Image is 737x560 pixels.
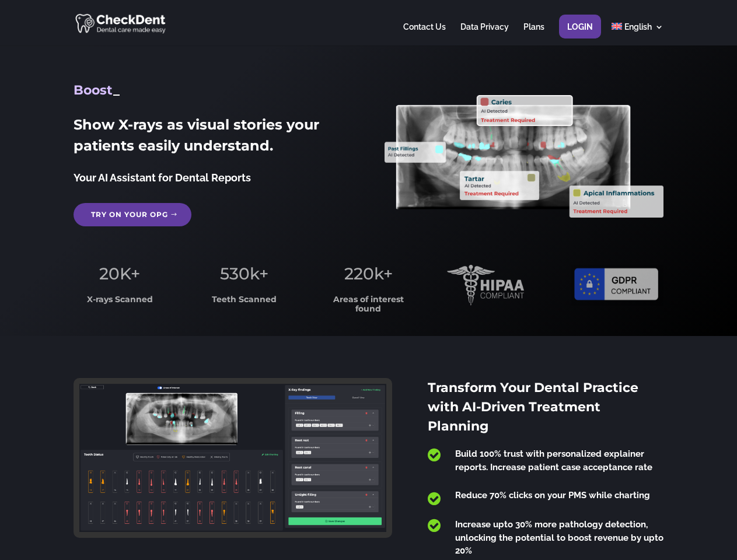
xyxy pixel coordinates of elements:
span:  [428,447,441,463]
h2: Show X-rays as visual stories your patients easily understand. [74,114,352,162]
span: Build 100% trust with personalized explainer reports. Increase patient case acceptance rate [455,449,652,473]
a: Data Privacy [460,23,509,45]
a: Try on your OPG [74,203,191,226]
span: 20K+ [99,264,140,283]
a: Login [567,23,593,45]
span:  [428,491,441,506]
span: English [624,22,652,32]
a: Plans [523,23,544,45]
span: Transform Your Dental Practice with AI-Driven Treatment Planning [428,380,638,434]
span:  [428,518,441,533]
span: Boost [74,82,113,98]
img: X_Ray_annotated [385,95,663,218]
span: 220k+ [344,264,393,283]
span: _ [113,82,120,98]
img: CheckDent AI [75,12,167,34]
span: Reduce 70% clicks on your PMS while charting [455,490,650,501]
span: Increase upto 30% more pathology detection, unlocking the potential to boost revenue by upto 20% [455,519,663,556]
span: 530k+ [220,264,268,283]
a: English [612,23,663,45]
span: Your AI Assistant for Dental Reports [74,171,251,184]
h3: Areas of interest found [323,295,415,319]
a: Contact Us [403,23,446,45]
